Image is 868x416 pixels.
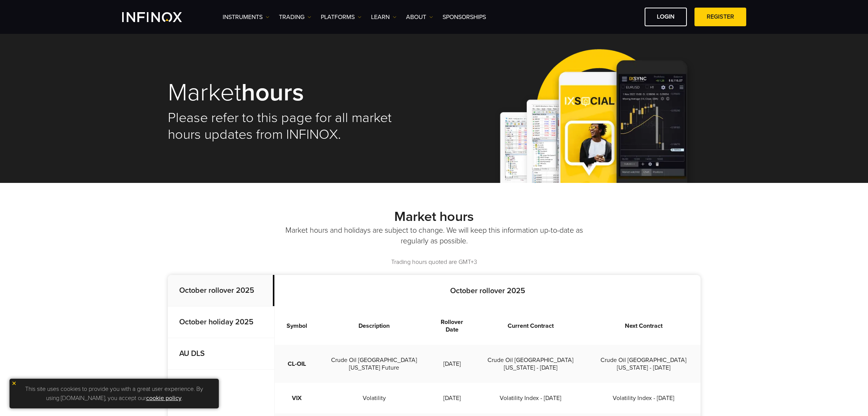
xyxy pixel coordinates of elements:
[122,12,200,22] a: INFINOX Logo
[694,8,746,26] a: REGISTER
[168,110,424,143] h2: Please refer to this page for all market hours updates from INFINOX.
[223,13,269,22] a: Instruments
[587,345,700,383] td: Crude Oil [GEOGRAPHIC_DATA][US_STATE] - [DATE]
[474,307,587,345] th: Current Contract
[319,383,430,413] td: Volatility
[474,345,587,383] td: Crude Oil [GEOGRAPHIC_DATA][US_STATE] - [DATE]
[430,307,474,345] th: Rollover Date
[406,13,433,22] a: ABOUT
[319,307,430,345] th: Description
[275,345,319,383] td: CL-OIL
[168,80,424,106] h1: Market
[13,383,215,405] p: This site uses cookies to provide you with a great user experience. By using [DOMAIN_NAME], you a...
[474,383,587,413] td: Volatility Index - [DATE]
[587,307,700,345] th: Next Contract
[645,8,687,26] a: LOGIN
[587,383,700,413] td: Volatility Index - [DATE]
[11,381,17,386] img: yellow close icon
[430,345,474,383] td: [DATE]
[319,345,430,383] td: Crude Oil [GEOGRAPHIC_DATA][US_STATE] Future
[430,383,474,413] td: [DATE]
[168,258,701,267] p: Trading hours quoted are GMT+3
[179,286,254,295] strong: October rollover 2025
[394,208,474,225] strong: Market hours
[279,13,311,22] a: TRADING
[179,349,205,358] strong: AU DLS
[443,13,486,22] a: SPONSORSHIPS
[371,13,397,22] a: Learn
[275,383,319,413] td: VIX
[241,78,304,108] strong: hours
[284,225,585,246] p: Market hours and holidays are subject to change. We will keep this information up-to-date as regu...
[321,13,362,22] a: PLATFORMS
[146,394,182,402] a: cookie policy
[179,318,253,327] strong: October holiday 2025
[450,286,525,295] strong: October rollover 2025
[275,307,319,345] th: Symbol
